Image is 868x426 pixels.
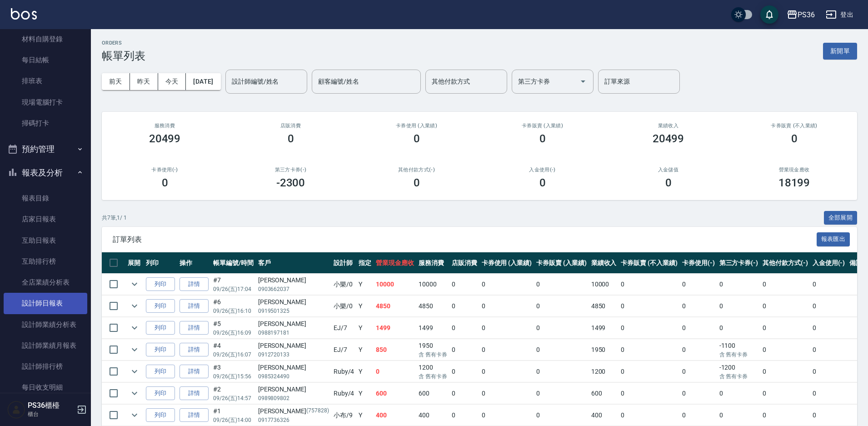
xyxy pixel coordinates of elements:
td: EJ /7 [331,339,357,361]
button: expand row [128,343,141,356]
td: #4 [211,339,256,361]
td: 0 [479,383,534,404]
button: 列印 [146,365,175,379]
th: 展開 [125,252,144,274]
td: 0 [449,405,479,426]
button: expand row [128,365,141,378]
th: 客戶 [256,252,331,274]
td: 0 [810,317,848,339]
td: 0 [760,361,810,382]
div: [PERSON_NAME] [258,341,329,351]
h3: 0 [288,132,294,145]
a: 互助日報表 [4,230,87,251]
th: 入金使用(-) [810,252,848,274]
p: 0917736326 [258,416,329,424]
td: 1499 [589,317,619,339]
td: #1 [211,405,256,426]
td: 0 [449,274,479,295]
p: 0912720133 [258,351,329,359]
a: 新開單 [823,46,857,55]
p: 0903662037 [258,285,329,293]
h2: 卡券販賣 (不入業績) [742,123,846,129]
button: 列印 [146,299,175,313]
td: #6 [211,296,256,317]
td: 0 [449,317,479,339]
td: 1950 [589,339,619,361]
td: Y [356,274,374,295]
div: [PERSON_NAME] [258,276,329,285]
p: 含 舊有卡券 [719,372,758,381]
h2: ORDERS [102,40,145,46]
a: 詳情 [180,386,209,401]
td: 0 [680,361,717,382]
h3: 0 [539,176,546,189]
td: 0 [479,361,534,382]
td: 0 [449,339,479,361]
p: 含 舊有卡券 [719,351,758,359]
th: 列印 [144,252,177,274]
td: 0 [619,339,679,361]
td: 10000 [374,274,416,295]
h3: 18199 [778,176,810,189]
h2: 卡券販賣 (入業績) [490,123,594,129]
p: 0989809802 [258,394,329,402]
button: 前天 [102,73,130,90]
td: 600 [374,383,416,404]
td: 0 [810,274,848,295]
a: 現場電腦打卡 [4,92,87,113]
a: 每日結帳 [4,50,87,70]
button: 昨天 [130,73,158,90]
th: 店販消費 [449,252,479,274]
td: 小布 /9 [331,405,357,426]
h5: PS36櫃檯 [28,401,74,410]
h2: 卡券使用 (入業績) [364,123,469,129]
h3: 0 [414,176,420,189]
a: 詳情 [180,321,209,335]
a: 全店業績分析表 [4,272,87,293]
th: 服務消費 [416,252,449,274]
p: 含 舊有卡券 [419,351,447,359]
th: 操作 [177,252,211,274]
a: 報表目錄 [4,188,87,209]
p: 09/26 (五) 16:09 [213,329,254,337]
td: #3 [211,361,256,382]
td: 0 [680,405,717,426]
button: 今天 [158,73,186,90]
p: 0988197181 [258,329,329,337]
td: 400 [416,405,449,426]
th: 卡券販賣 (不入業績) [619,252,679,274]
td: 0 [449,383,479,404]
div: [PERSON_NAME] [258,297,329,307]
td: 0 [534,405,589,426]
th: 其他付款方式(-) [760,252,810,274]
td: 400 [589,405,619,426]
p: 0985324490 [258,372,329,381]
th: 備註 [847,252,864,274]
h2: 入金使用(-) [490,167,594,173]
th: 設計師 [331,252,357,274]
h2: 其他付款方式(-) [364,167,469,173]
td: 0 [479,317,534,339]
td: 0 [810,405,848,426]
p: 09/26 (五) 16:10 [213,307,254,315]
h3: 0 [791,132,798,145]
td: 0 [810,361,848,382]
td: 0 [760,383,810,404]
td: 0 [760,296,810,317]
td: Y [356,296,374,317]
td: 0 [479,274,534,295]
a: 材料自購登錄 [4,29,87,50]
a: 詳情 [180,277,209,291]
td: 1499 [374,317,416,339]
td: 1499 [416,317,449,339]
td: Y [356,361,374,382]
th: 第三方卡券(-) [717,252,761,274]
h3: 20499 [149,132,181,145]
td: 0 [619,383,679,404]
td: 10000 [416,274,449,295]
td: 0 [449,296,479,317]
td: #5 [211,317,256,339]
td: 0 [717,383,761,404]
a: 設計師業績月報表 [4,335,87,356]
p: 09/26 (五) 14:00 [213,416,254,424]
